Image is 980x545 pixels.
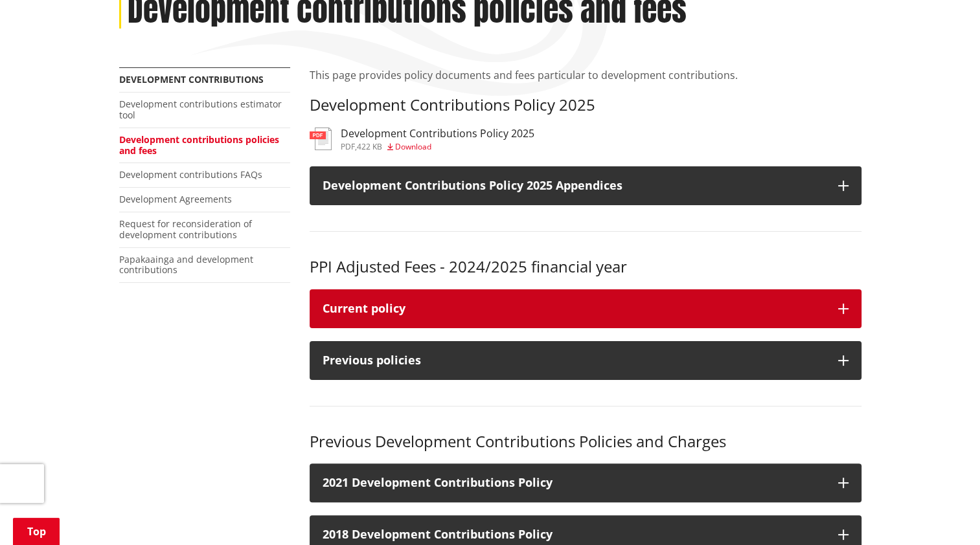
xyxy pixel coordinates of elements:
span: Download [395,141,431,152]
button: Current policy [310,289,861,328]
a: Development contributions policies and fees [119,133,279,157]
button: 2021 Development Contributions Policy [310,463,861,502]
div: , [341,143,534,151]
a: Development Contributions Policy 2025 pdf,422 KB Download [310,128,534,151]
div: Previous policies [323,354,825,367]
h3: Development Contributions Policy 2025 [341,128,534,140]
h3: Previous Development Contributions Policies and Charges [310,432,861,451]
a: Request for reconsideration of development contributions [119,217,252,241]
a: Top [13,518,60,545]
a: Development contributions [119,73,264,85]
a: Development contributions estimator tool [119,98,282,121]
h3: Development Contributions Policy 2025 [310,96,861,115]
a: Papakaainga and development contributions [119,253,253,276]
img: document-pdf.svg [310,128,332,150]
div: Current policy [323,302,825,315]
h3: 2018 Development Contributions Policy [323,528,825,541]
span: 422 KB [357,141,382,152]
button: Previous policies [310,341,861,380]
span: pdf [341,141,355,152]
h3: 2021 Development Contributions Policy [323,476,825,489]
p: This page provides policy documents and fees particular to development contributions. [310,67,861,83]
button: Development Contributions Policy 2025 Appendices [310,166,861,205]
h3: PPI Adjusted Fees - 2024/2025 financial year [310,258,861,276]
h3: Development Contributions Policy 2025 Appendices [323,179,825,192]
a: Development Agreements [119,193,232,205]
a: Development contributions FAQs [119,168,262,181]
